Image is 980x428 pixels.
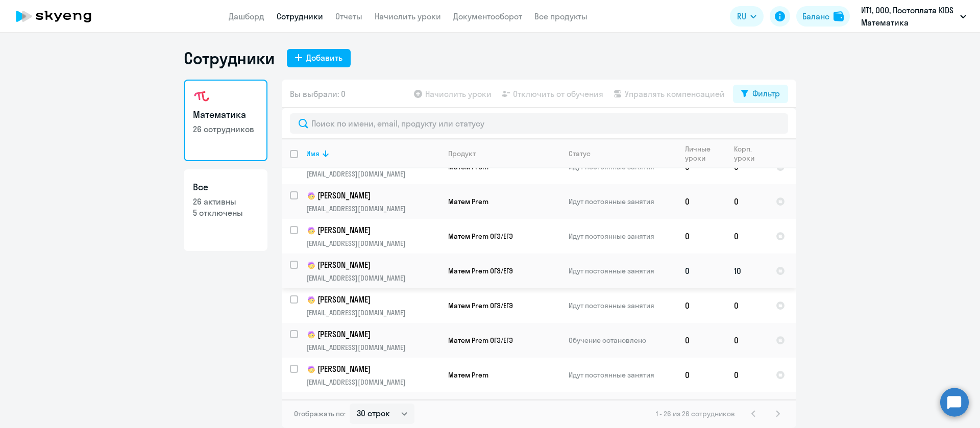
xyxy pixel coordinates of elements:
[193,108,258,121] h3: Математика
[306,398,439,421] a: child[PERSON_NAME][EMAIL_ADDRESS][DOMAIN_NAME]
[726,219,768,254] td: 0
[306,295,316,305] img: child
[306,363,439,387] a: child[PERSON_NAME][EMAIL_ADDRESS][DOMAIN_NAME]
[656,409,735,418] span: 1 - 26 из 26 сотрудников
[726,288,768,323] td: 0
[677,323,726,358] td: 0
[306,224,439,237] p: [PERSON_NAME]
[229,11,264,21] a: Дашборд
[306,169,439,179] p: [EMAIL_ADDRESS][DOMAIN_NAME]
[448,149,560,158] div: Продукт
[306,364,316,374] img: child
[335,11,362,21] a: Отчеты
[306,308,439,317] p: [EMAIL_ADDRESS][DOMAIN_NAME]
[306,330,316,340] img: child
[306,224,439,248] a: child[PERSON_NAME][EMAIL_ADDRESS][DOMAIN_NAME]
[306,190,439,202] p: [PERSON_NAME]
[306,149,439,158] div: Имя
[184,169,267,251] a: Все26 активны5 отключены
[184,80,267,161] a: Математика26 сотрудников
[734,144,767,163] div: Корп. уроки
[277,11,323,21] a: Сотрудники
[448,370,488,380] span: Матем Prem
[306,329,439,341] p: [PERSON_NAME]
[726,254,768,288] td: 10
[306,398,439,410] p: [PERSON_NAME]
[856,4,971,29] button: ИТ1, ООО, Постоплата KIDS Математика
[677,184,726,219] td: 0
[306,149,320,158] div: Имя
[294,409,346,418] span: Отображать по:
[569,232,676,241] p: Идут постоянные занятия
[569,266,676,275] p: Идут постоянные занятия
[677,254,726,288] td: 0
[752,87,780,99] div: Фильтр
[306,343,439,352] p: [EMAIL_ADDRESS][DOMAIN_NAME]
[569,149,676,158] div: Статус
[861,4,956,29] p: ИТ1, ООО, Постоплата KIDS Математика
[448,336,513,345] span: Матем Prem ОГЭ/ЕГЭ
[569,301,676,310] p: Идут постоянные занятия
[685,144,725,163] div: Личные уроки
[193,123,258,135] p: 26 сотрудников
[306,191,316,201] img: child
[802,10,829,22] div: Баланс
[306,239,439,248] p: [EMAIL_ADDRESS][DOMAIN_NAME]
[569,370,676,380] p: Идут постоянные занятия
[730,6,764,27] button: RU
[569,197,676,206] p: Идут постоянные занятия
[677,288,726,323] td: 0
[733,85,788,103] button: Фильтр
[734,144,760,163] div: Корп. уроки
[448,301,513,310] span: Матем Prem ОГЭ/ЕГЭ
[306,225,316,236] img: child
[375,11,441,21] a: Начислить уроки
[677,392,726,427] td: 0
[448,149,476,158] div: Продукт
[306,260,316,270] img: child
[193,196,258,207] p: 26 активны
[306,399,316,409] img: child
[306,294,439,306] p: [PERSON_NAME]
[306,329,439,352] a: child[PERSON_NAME][EMAIL_ADDRESS][DOMAIN_NAME]
[685,144,718,163] div: Личные уроки
[193,181,258,194] h3: Все
[287,49,351,67] button: Добавить
[193,207,258,218] p: 5 отключены
[306,377,439,387] p: [EMAIL_ADDRESS][DOMAIN_NAME]
[726,392,768,427] td: 0
[737,10,746,22] span: RU
[290,113,788,134] input: Поиск по имени, email, продукту или статусу
[448,266,513,275] span: Матем Prem ОГЭ/ЕГЭ
[306,52,342,64] div: Добавить
[677,219,726,254] td: 0
[290,88,346,100] span: Вы выбрали: 0
[796,6,850,27] button: Балансbalance
[534,11,587,21] a: Все продукты
[569,336,676,345] p: Обучение остановлено
[569,149,591,158] div: Статус
[677,358,726,392] td: 0
[834,11,844,21] img: balance
[306,204,439,213] p: [EMAIL_ADDRESS][DOMAIN_NAME]
[726,358,768,392] td: 0
[306,294,439,317] a: child[PERSON_NAME][EMAIL_ADDRESS][DOMAIN_NAME]
[306,259,439,271] p: [PERSON_NAME]
[184,48,275,68] h1: Сотрудники
[306,273,439,283] p: [EMAIL_ADDRESS][DOMAIN_NAME]
[306,190,439,213] a: child[PERSON_NAME][EMAIL_ADDRESS][DOMAIN_NAME]
[453,11,522,21] a: Документооборот
[306,363,439,375] p: [PERSON_NAME]
[306,259,439,283] a: child[PERSON_NAME][EMAIL_ADDRESS][DOMAIN_NAME]
[193,89,209,105] img: math
[448,197,488,206] span: Матем Prem
[726,184,768,219] td: 0
[726,323,768,358] td: 0
[448,232,513,241] span: Матем Prem ОГЭ/ЕГЭ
